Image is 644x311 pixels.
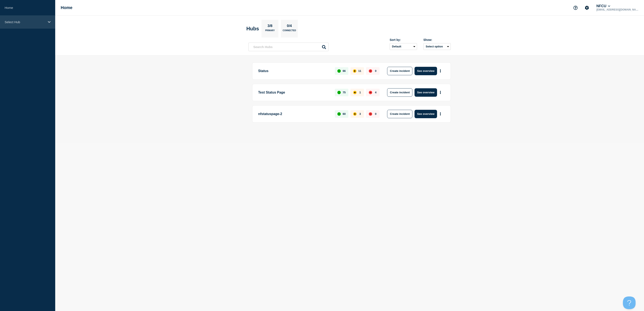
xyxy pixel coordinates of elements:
[438,110,443,118] button: More actions
[337,69,341,73] div: up
[358,69,361,72] p: 11
[258,88,330,97] p: Test Status Page
[359,112,361,115] p: 3
[283,29,296,34] p: Connected
[246,26,259,32] h2: Hubs
[343,112,346,115] p: 60
[415,88,437,97] button: See overview
[61,5,72,10] h1: Home
[387,88,412,97] button: Create incident
[387,110,412,118] button: Create incident
[343,91,346,94] p: 75
[337,112,341,116] div: up
[423,38,451,42] div: Show:
[596,8,639,11] p: [EMAIL_ADDRESS][DOMAIN_NAME]
[353,91,357,94] div: affected
[438,67,443,75] button: More actions
[258,67,330,75] p: Status
[390,43,417,50] select: Sort by
[265,29,275,34] p: Primary
[415,110,437,118] button: See overview
[623,296,636,309] iframe: Help Scout Beacon - Open
[353,69,356,73] div: affected
[343,69,346,72] p: 66
[258,110,330,118] p: nfstatuspage-2
[423,43,451,50] button: Select option
[571,3,580,12] button: Support
[248,43,329,51] input: Search Hubs
[359,91,361,94] p: 1
[369,69,372,73] div: down
[5,20,45,24] p: Select Hub
[375,69,376,72] p: 0
[369,112,372,116] div: down
[337,91,341,94] div: up
[375,91,376,94] p: 4
[415,67,437,75] button: See overview
[582,3,591,12] button: Account settings
[387,67,412,75] button: Create incident
[285,24,294,29] p: 0/4
[369,91,372,94] div: down
[266,24,274,29] p: 3/8
[438,88,443,96] button: More actions
[375,112,376,115] p: 0
[353,112,357,116] div: affected
[390,38,417,42] div: Sort by:
[596,4,611,8] button: NFCU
